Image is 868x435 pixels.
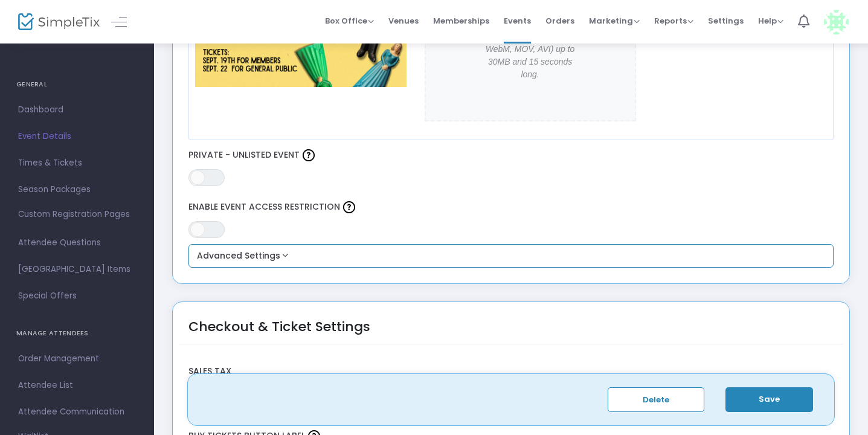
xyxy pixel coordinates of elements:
span: Venues [388,5,419,36]
span: Custom Registration Pages [18,208,130,221]
span: Settings [708,5,744,36]
div: Checkout & Ticket Settings [188,317,370,352]
span: Season Packages [18,182,136,198]
span: Memberships [433,5,489,36]
span: Events [504,5,531,36]
button: Delete [608,387,704,412]
span: Attendee List [18,378,136,393]
img: question-mark [303,149,315,161]
h4: GENERAL [16,72,138,97]
button: Advanced Settings [193,249,829,263]
label: Sales Tax [182,359,840,384]
span: Marketing [589,15,640,27]
span: [GEOGRAPHIC_DATA] Items [18,262,136,277]
span: Special Offers [18,288,136,304]
span: Upload a video (MP4, WebM, MOV, AVI) up to 30MB and 15 seconds long. [480,30,580,81]
span: Attendee Questions [18,235,136,251]
span: Event Details [18,129,136,144]
img: question-mark [343,201,355,213]
span: Dashboard [18,102,136,118]
label: Enable Event Access Restriction [188,198,834,216]
label: Private - Unlisted Event [188,146,834,164]
h4: MANAGE ATTENDEES [16,321,138,346]
span: Help [758,15,783,27]
span: Order Management [18,351,136,367]
span: Reports [654,15,693,27]
span: Box Office [325,15,374,27]
button: Save [725,387,813,412]
span: Orders [545,5,574,36]
span: Attendee Communication [18,404,136,420]
span: Times & Tickets [18,155,136,171]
